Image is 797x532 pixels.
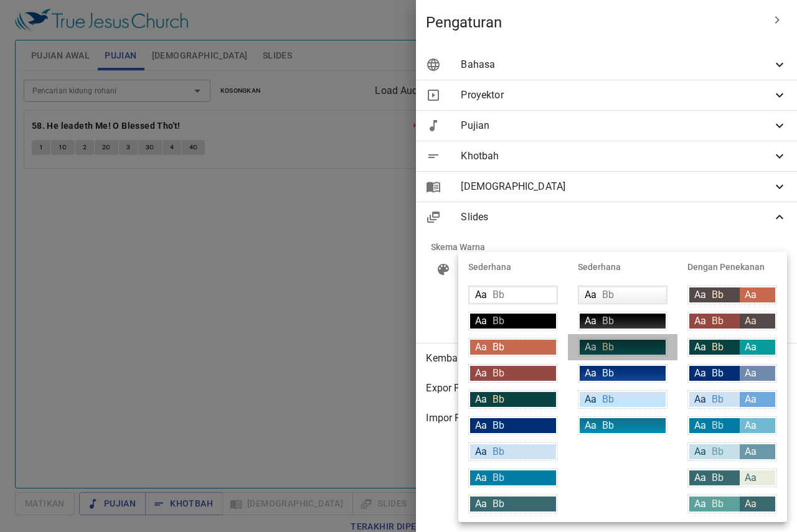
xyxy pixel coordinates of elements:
span: Bb [602,289,614,301]
span: Bb [493,367,504,379]
span: Aa [745,472,757,483]
span: Bb [493,315,504,327]
span: Aa [745,393,757,405]
span: Aa [475,367,487,379]
li: 58 [196,78,212,95]
span: Aa [745,367,757,379]
span: Aa [694,419,706,431]
span: Bb [712,419,724,431]
li: Dengan Penekanan [677,252,787,282]
span: Aa [585,419,597,431]
span: Aa [475,289,487,301]
span: Bb [712,472,724,483]
span: Bb [712,367,724,379]
span: Aa [694,341,706,353]
span: Aa [585,393,597,405]
span: Aa [694,498,706,510]
span: Bb [493,289,504,301]
span: Aa [475,393,487,405]
span: Bb [712,498,724,510]
span: Aa [745,498,757,510]
span: Bb [712,315,724,327]
span: Bb [712,446,724,457]
span: Aa [745,341,757,353]
li: Sederhana [568,252,677,282]
span: Bb [712,393,724,405]
span: Aa [745,446,757,457]
li: Sederhana [458,252,568,282]
span: Bb [712,289,724,301]
span: Bb [493,472,504,483]
span: Aa [694,367,706,379]
span: Aa [585,315,597,327]
span: Bb [602,315,614,327]
span: Aa [745,289,757,301]
span: Bb [493,393,504,405]
span: Bb [712,341,724,353]
span: Aa [475,315,487,327]
span: Aa [585,367,597,379]
span: Aa [475,446,487,457]
span: Aa [745,315,757,327]
span: Bb [493,498,504,510]
span: Bb [602,367,614,379]
p: Pujian 詩 [186,65,222,75]
span: Aa [694,472,706,483]
span: Aa [694,446,706,457]
span: Aa [694,289,706,301]
span: Bb [602,393,614,405]
span: Bb [602,341,614,353]
span: Aa [745,419,757,431]
span: Aa [475,498,487,510]
span: Bb [493,446,504,457]
span: Aa [694,315,706,327]
span: Bb [493,419,504,431]
span: Aa [585,341,597,353]
span: Bb [602,419,614,431]
span: Aa [585,289,597,301]
span: Aa [694,393,706,405]
span: Aa [475,341,487,353]
span: Aa [475,472,487,483]
span: Aa [475,419,487,431]
span: Bb [493,341,504,353]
